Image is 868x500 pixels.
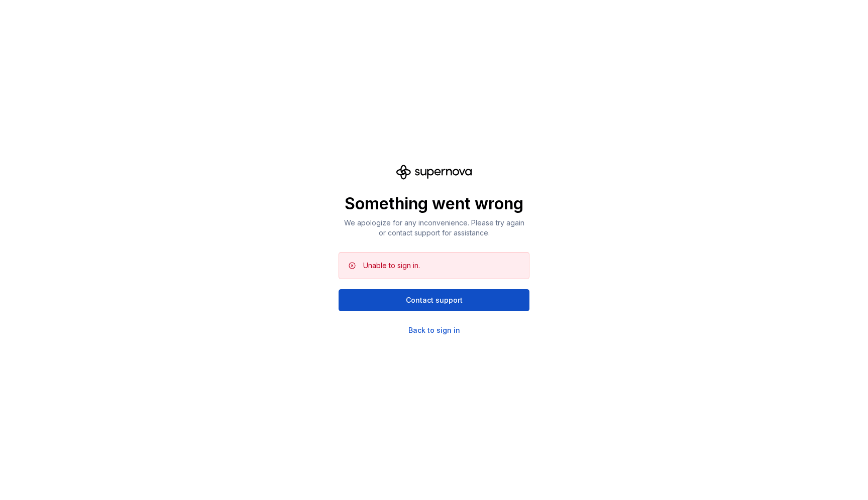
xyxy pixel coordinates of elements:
span: Contact support [406,295,463,305]
p: Something went wrong [339,194,529,214]
a: Back to sign in [408,325,460,335]
p: We apologize for any inconvenience. Please try again or contact support for assistance. [339,218,529,238]
div: Unable to sign in. [363,261,420,271]
button: Contact support [339,289,529,311]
